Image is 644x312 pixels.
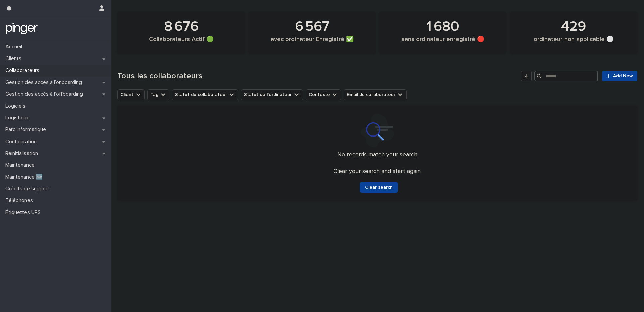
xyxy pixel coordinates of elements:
p: No records match your search [125,151,629,159]
div: ordinateur non applicable ⚪ [521,36,626,50]
button: Statut de l'ordinateur [241,89,303,100]
div: 8 676 [129,18,233,35]
p: Accueil [3,44,28,50]
button: Email du collaborateur [344,89,407,100]
p: Gestion des accès à l’offboarding [3,91,88,97]
span: Add New [613,74,633,78]
div: avec ordinateur Enregistré ✅ [260,36,364,50]
a: Add New [602,71,637,81]
p: Téléphones [3,197,38,204]
p: Logiciels [3,103,31,109]
p: Clients [3,55,27,62]
p: Clear your search and start again. [333,168,422,175]
div: 6 567 [260,18,364,35]
button: Contexte [306,89,341,100]
div: 1 680 [390,18,495,35]
div: Collaborateurs Actif 🟢 [129,36,233,50]
h1: Tous les collaborateurs [117,71,518,81]
p: Configuration [3,139,42,145]
div: 429 [521,18,626,35]
input: Search [534,71,598,81]
div: sans ordinateur enregistré 🔴 [390,36,495,50]
p: Maintenance [3,162,40,168]
p: Collaborateurs [3,67,45,74]
p: Parc informatique [3,126,51,133]
img: mTgBEunGTSyRkCgitkcU [5,22,38,35]
span: Clear search [365,185,393,190]
p: Étiquettes UPS [3,209,46,216]
p: Maintenance 🆕 [3,174,48,180]
button: Clear search [360,182,398,193]
p: Réinitialisation [3,150,43,157]
button: Tag [147,89,169,100]
p: Gestion des accès à l’onboarding [3,79,87,86]
p: Crédits de support [3,186,55,192]
button: Client [117,89,145,100]
button: Statut du collaborateur [172,89,238,100]
p: Logistique [3,115,35,121]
